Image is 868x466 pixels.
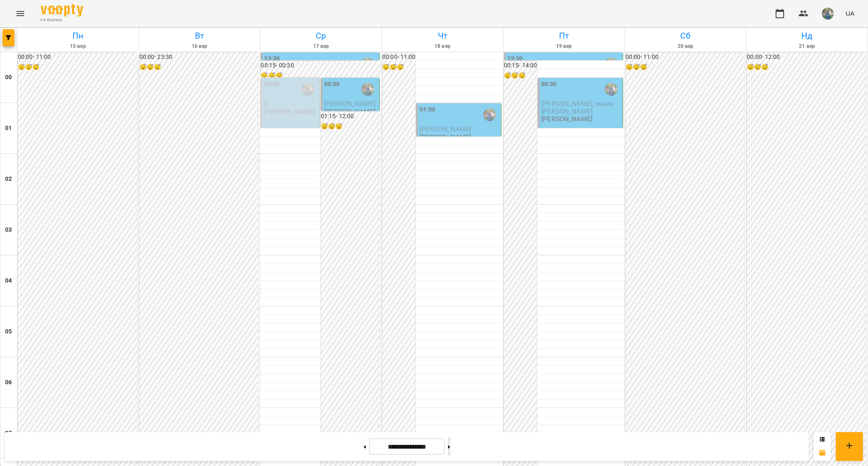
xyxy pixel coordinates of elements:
[261,71,380,80] h6: 😴😴😴
[18,53,137,62] h6: 00:00 - 11:00
[505,42,623,50] h6: 19 вер
[748,42,866,50] h6: 21 вер
[420,105,435,114] label: 01:00
[321,112,380,121] h6: 01:15 - 12:00
[139,63,259,72] h6: 😴😴😴
[41,17,83,23] span: For Business
[262,29,380,42] h6: Ср
[324,108,376,115] p: [PERSON_NAME]
[362,83,374,96] img: Оладько Марія
[605,83,618,96] img: Оладько Марія
[18,63,137,72] h6: 😴😴😴
[383,29,502,42] h6: Чт
[748,29,866,42] h6: Нд
[541,100,614,115] span: [PERSON_NAME], мама [PERSON_NAME]
[420,133,471,141] p: [PERSON_NAME]
[382,63,415,72] h6: 😴😴😴
[10,3,31,24] button: Menu
[5,378,12,387] h6: 06
[541,80,557,89] label: 00:30
[842,6,858,21] button: UA
[822,8,834,19] img: de1e453bb906a7b44fa35c1e57b3518e.jpg
[19,29,137,42] h6: Пн
[140,42,259,50] h6: 16 вер
[5,327,12,336] h6: 05
[505,29,623,42] h6: Пт
[382,53,415,62] h6: 00:00 - 11:00
[5,124,12,133] h6: 01
[140,29,259,42] h6: Вт
[747,63,866,72] h6: 😴😴😴
[264,80,280,89] label: 00:30
[5,73,12,82] h6: 00
[262,42,380,50] h6: 17 вер
[605,58,618,70] img: Оладько Марія
[483,108,496,121] img: Оладько Марія
[5,276,12,286] h6: 04
[504,61,537,70] h6: 00:15 - 14:00
[541,115,593,122] p: [PERSON_NAME]
[504,71,537,80] h6: 😴😴😴
[261,61,380,70] h6: 00:15 - 00:30
[846,9,854,18] span: UA
[383,42,502,50] h6: 18 вер
[41,4,83,17] img: Voopty Logo
[5,175,12,184] h6: 02
[626,42,745,50] h6: 20 вер
[19,42,137,50] h6: 15 вер
[626,29,745,42] h6: Сб
[264,54,280,64] label: 23:30
[362,58,374,70] img: Оладько Марія
[324,100,376,108] span: [PERSON_NAME]
[321,122,380,131] h6: 😴😴😴
[420,125,471,133] span: [PERSON_NAME]
[5,225,12,235] h6: 03
[324,80,340,89] label: 00:30
[626,53,745,62] h6: 00:00 - 11:00
[264,100,317,107] p: 0
[264,108,315,115] p: [PERSON_NAME]
[302,83,314,96] img: Оладько Марія
[139,53,259,62] h6: 00:00 - 23:30
[747,53,866,62] h6: 00:00 - 12:00
[507,54,523,64] label: 23:30
[626,63,745,72] h6: 😴😴😴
